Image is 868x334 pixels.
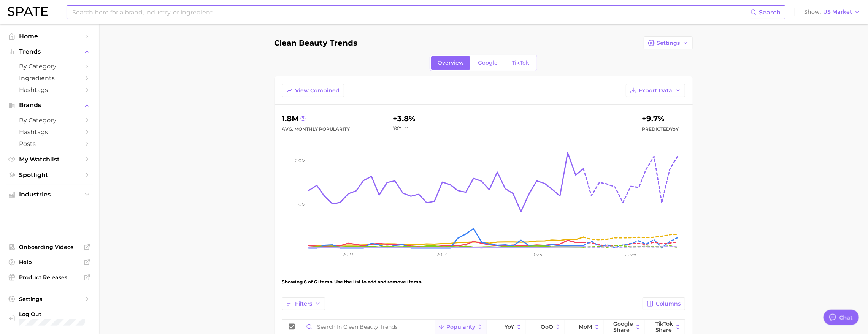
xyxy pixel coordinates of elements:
[19,171,80,179] span: Spotlight
[6,189,93,200] button: Industries
[644,36,693,49] button: Settings
[6,272,93,283] a: Product Releases
[6,30,93,42] a: Home
[823,10,852,14] span: US Market
[6,114,93,126] a: by Category
[478,60,498,66] span: Google
[71,6,751,19] input: Search here for a brand, industry, or ingredient
[6,241,93,253] a: Onboarding Videos
[19,63,80,70] span: by Category
[642,112,679,125] div: +9.7%
[19,117,80,124] span: by Category
[471,56,504,70] a: Google
[505,56,536,70] a: TikTok
[655,321,673,333] span: TikTok Share
[6,309,93,328] a: Log out. Currently logged in with e-mail doyeon@spate.nyc.
[657,40,680,46] span: Settings
[431,56,470,70] a: Overview
[19,102,80,109] span: Brands
[438,60,464,66] span: Overview
[19,48,80,55] span: Trends
[19,244,80,250] span: Onboarding Videos
[802,7,862,17] button: ShowUS Market
[19,296,80,302] span: Settings
[282,84,344,97] button: View Combined
[19,259,80,266] span: Help
[670,126,679,132] span: YoY
[6,169,93,181] a: Spotlight
[282,125,350,134] div: Avg. Monthly Popularity
[19,311,87,318] span: Log Out
[436,252,448,257] tspan: 2024
[295,87,340,94] span: View Combined
[6,72,93,84] a: Ingredients
[19,128,80,136] span: Hashtags
[643,297,685,310] button: Columns
[393,125,401,131] span: YoY
[19,156,80,163] span: My Watchlist
[393,125,409,131] button: YoY
[295,158,306,163] tspan: 2.0m
[6,100,93,111] button: Brands
[446,324,475,330] span: Popularity
[6,293,93,305] a: Settings
[505,324,514,330] span: YoY
[626,84,685,97] button: Export Data
[301,320,436,334] input: Search in clean beauty trends
[282,112,350,125] div: 1.8m
[8,7,48,16] img: SPATE
[613,321,633,333] span: Google Share
[6,60,93,72] a: by Category
[275,39,358,47] h1: clean beauty trends
[6,154,93,165] a: My Watchlist
[19,191,80,198] span: Industries
[393,112,416,125] div: +3.8%
[512,60,529,66] span: TikTok
[541,324,553,330] span: QoQ
[19,140,80,147] span: Posts
[639,87,673,94] span: Export Data
[804,10,821,14] span: Show
[19,74,80,82] span: Ingredients
[295,301,313,307] span: Filters
[19,274,80,281] span: Product Releases
[19,86,80,93] span: Hashtags
[296,201,306,207] tspan: 1.0m
[6,256,93,268] a: Help
[625,252,636,257] tspan: 2026
[19,33,80,40] span: Home
[579,324,592,330] span: MoM
[282,271,685,293] div: Showing 6 of 6 items. Use the list to add and remove items.
[282,297,325,310] button: Filters
[656,301,681,307] span: Columns
[343,252,354,257] tspan: 2023
[759,9,781,16] span: Search
[6,126,93,138] a: Hashtags
[6,46,93,57] button: Trends
[642,125,679,134] span: Predicted
[6,138,93,150] a: Posts
[6,84,93,96] a: Hashtags
[531,252,542,257] tspan: 2025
